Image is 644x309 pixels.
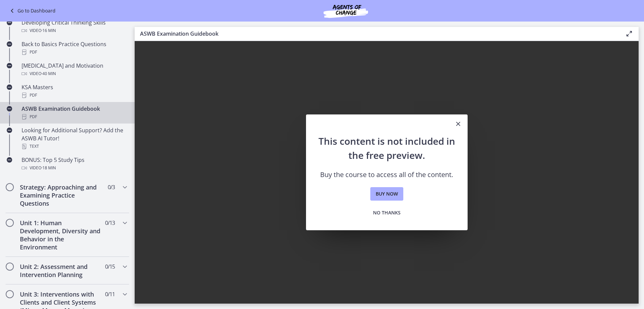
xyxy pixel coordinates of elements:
div: BONUS: Top 5 Study Tips [22,156,127,172]
span: 0 / 3 [108,183,115,191]
h2: Unit 1: Human Development, Diversity and Behavior in the Environment [20,219,102,251]
span: · 16 min [41,27,56,35]
a: Go to Dashboard [8,7,56,15]
div: PDF [22,91,127,99]
div: Video [22,70,127,78]
h2: This content is not included in the free preview. [317,134,457,162]
div: Looking for Additional Support? Add the ASWB AI Tutor! [22,126,127,150]
div: Video [22,164,127,172]
span: 0 / 11 [105,290,115,298]
span: · 40 min [41,70,56,78]
p: Buy the course to access all of the content. [317,170,457,179]
div: Developing Critical Thinking Skills [22,19,127,35]
div: KSA Masters [22,83,127,99]
h2: Strategy: Approaching and Examining Practice Questions [20,183,102,207]
span: Buy now [376,190,398,198]
div: PDF [22,113,127,121]
img: Agents of Change [305,3,386,19]
h2: Unit 2: Assessment and Intervention Planning [20,263,102,279]
div: [MEDICAL_DATA] and Motivation [22,62,127,78]
div: Text [22,142,127,150]
a: Buy now [370,187,403,201]
div: PDF [22,48,127,56]
h3: ASWB Examination Guidebook [140,30,614,38]
span: 0 / 13 [105,219,115,227]
button: Close [449,114,468,134]
span: No thanks [373,209,401,217]
button: No thanks [368,206,406,219]
div: Back to Basics Practice Questions [22,40,127,56]
div: ASWB Examination Guidebook [22,105,127,121]
span: 0 / 15 [105,263,115,271]
span: · 18 min [41,164,56,172]
div: Video [22,27,127,35]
